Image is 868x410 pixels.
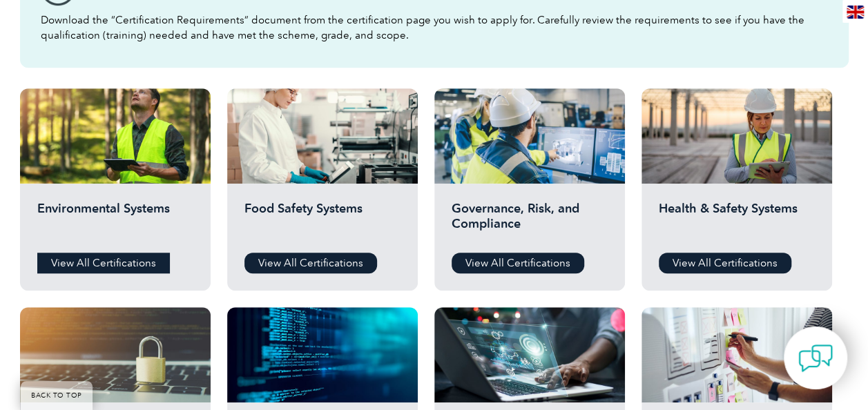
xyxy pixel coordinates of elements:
h2: Environmental Systems [37,201,193,242]
a: View All Certifications [244,253,377,273]
a: BACK TO TOP [21,381,93,410]
a: View All Certifications [659,253,791,273]
h2: Governance, Risk, and Compliance [452,201,608,242]
h2: Food Safety Systems [244,201,401,242]
img: contact-chat.png [798,341,833,375]
img: en [847,6,864,19]
a: View All Certifications [452,253,584,273]
p: Download the “Certification Requirements” document from the certification page you wish to apply ... [41,12,828,43]
h2: Health & Safety Systems [659,201,815,242]
a: View All Certifications [37,253,170,273]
